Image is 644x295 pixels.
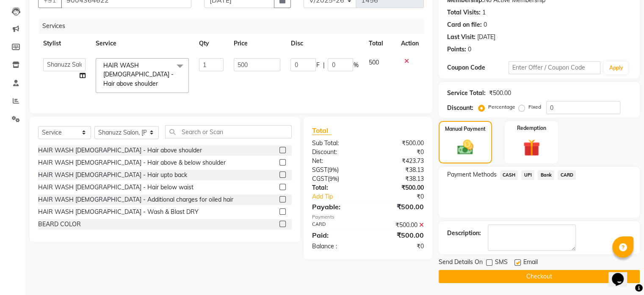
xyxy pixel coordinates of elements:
span: CASH [500,170,518,180]
div: ₹500.00 [368,202,430,212]
th: Stylist [38,34,91,53]
div: ₹500.00 [368,230,430,240]
div: Discount: [447,104,473,112]
div: ( ) [306,166,368,174]
span: Total [312,126,332,135]
span: 9% [329,166,337,173]
div: HAIR WASH [DEMOGRAPHIC_DATA] - Hair above & below shoulder [38,158,226,167]
div: Total Visits: [447,8,481,17]
img: _cash.svg [452,138,478,157]
label: Fixed [528,103,541,111]
label: Redemption [517,124,546,132]
div: ₹500.00 [368,221,430,230]
div: ₹38.13 [368,166,430,174]
input: Enter Offer / Coupon Code [509,61,601,74]
span: % [353,61,358,70]
div: ₹0 [368,242,430,251]
div: Points: [447,45,466,54]
div: HAIR WASH [DEMOGRAPHIC_DATA] - Hair above shoulder [38,146,202,155]
th: Disc [285,34,363,53]
div: ₹500.00 [368,139,430,148]
div: ₹500.00 [489,89,511,98]
div: 1 [482,8,486,17]
button: Apply [604,62,628,74]
div: 0 [468,45,471,54]
div: ₹0 [368,148,430,157]
div: Discount: [306,148,368,157]
th: Price [229,34,285,53]
div: Balance : [306,242,368,251]
a: Add Tip [306,192,378,201]
span: Bank [538,170,554,180]
div: Paid: [306,230,368,240]
div: Total: [306,183,368,192]
div: HAIR WASH [DEMOGRAPHIC_DATA] - Wash & Blast DRY [38,208,199,216]
span: CGST [312,175,328,183]
span: 9% [329,175,337,182]
span: HAIR WASH [DEMOGRAPHIC_DATA] - Hair above shoulder [103,62,174,87]
div: Sub Total: [306,139,368,148]
div: Services [39,18,430,34]
th: Qty [194,34,229,53]
th: Action [396,34,424,53]
div: ₹0 [378,192,430,201]
div: HAIR WASH [DEMOGRAPHIC_DATA] - Hair upto back [38,171,187,180]
th: Total [363,34,395,53]
span: Send Details On [439,258,483,268]
div: Description: [447,229,481,238]
span: UPI [521,170,534,180]
th: Service [91,34,194,53]
div: HAIR WASH [DEMOGRAPHIC_DATA] - Hair below waist [38,183,193,192]
span: Email [523,258,538,268]
div: ₹38.13 [368,174,430,183]
iframe: chat widget [608,261,636,287]
span: Payment Methods [447,170,497,179]
div: Coupon Code [447,63,509,72]
div: Service Total: [447,89,486,98]
div: HAIR WASH [DEMOGRAPHIC_DATA] - Additional charges for oiled hair [38,195,233,204]
div: CARD [306,221,368,230]
div: ₹500.00 [368,183,430,192]
div: Payable: [306,202,368,212]
span: F [316,61,319,70]
span: 500 [368,59,379,66]
img: _gift.svg [518,137,545,158]
div: 0 [484,20,487,29]
div: [DATE] [477,33,495,42]
div: Net: [306,157,368,166]
a: x [158,80,162,87]
span: CARD [558,170,576,180]
div: ( ) [306,174,368,183]
span: | [323,61,324,70]
span: SGST [312,166,327,174]
span: SMS [495,258,508,268]
div: ₹423.73 [368,157,430,166]
input: Search or Scan [165,125,292,138]
div: Payments [312,214,424,221]
label: Manual Payment [445,125,486,133]
div: Card on file: [447,20,482,29]
div: Last Visit: [447,33,475,42]
div: BEARD COLOR [38,220,81,229]
label: Percentage [488,103,515,111]
button: Checkout [439,270,640,283]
